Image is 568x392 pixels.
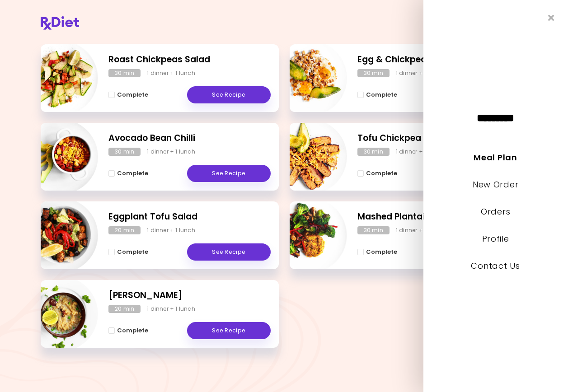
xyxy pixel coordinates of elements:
[357,89,397,100] button: Complete - Egg & Chickpea Bake
[108,89,148,100] button: Complete - Roast Chickpeas Salad
[147,226,195,234] div: 1 dinner + 1 lunch
[357,210,520,224] h2: Mashed Plantains With Veggies
[187,243,271,261] a: See Recipe - Eggplant Tofu Salad
[108,210,271,224] h2: Eggplant Tofu Salad
[117,248,148,256] span: Complete
[187,165,271,182] a: See Recipe - Avocado Bean Chilli
[108,69,141,77] div: 30 min
[396,69,444,77] div: 1 dinner + 1 lunch
[187,86,271,103] a: See Recipe - Roast Chickpeas Salad
[366,248,397,256] span: Complete
[473,179,518,190] a: New Order
[482,233,509,244] a: Profile
[147,148,195,156] div: 1 dinner + 1 lunch
[548,14,554,22] i: Close
[357,69,390,77] div: 30 min
[108,132,271,145] h2: Avocado Bean Chilli
[272,41,347,116] img: Info - Egg & Chickpea Bake
[366,91,397,98] span: Complete
[474,152,517,163] a: Meal Plan
[41,16,79,30] img: RxDiet
[108,289,271,302] h2: Quinoa Risotto
[108,148,141,156] div: 30 min
[272,119,347,194] img: Info - Tofu Chickpea Bake
[108,226,141,234] div: 20 min
[357,53,520,66] h2: Egg & Chickpea Bake
[357,226,390,234] div: 30 min
[357,168,397,179] button: Complete - Tofu Chickpea Bake
[108,53,271,66] h2: Roast Chickpeas Salad
[357,247,397,257] button: Complete - Mashed Plantains With Veggies
[108,325,148,336] button: Complete - Quinoa Risotto
[481,206,510,217] a: Orders
[117,327,148,334] span: Complete
[357,132,520,145] h2: Tofu Chickpea Bake
[396,148,444,156] div: 1 dinner + 1 lunch
[23,276,98,351] img: Info - Quinoa Risotto
[187,322,271,339] a: See Recipe - Quinoa Risotto
[147,305,195,313] div: 1 dinner + 1 lunch
[23,198,98,273] img: Info - Eggplant Tofu Salad
[108,305,141,313] div: 20 min
[117,91,148,98] span: Complete
[272,198,347,273] img: Info - Mashed Plantains With Veggies
[396,226,444,234] div: 1 dinner + 1 lunch
[108,168,148,179] button: Complete - Avocado Bean Chilli
[23,119,98,194] img: Info - Avocado Bean Chilli
[366,170,397,177] span: Complete
[147,69,195,77] div: 1 dinner + 1 lunch
[471,260,520,271] a: Contact Us
[108,247,148,257] button: Complete - Eggplant Tofu Salad
[23,41,98,116] img: Info - Roast Chickpeas Salad
[357,148,390,156] div: 30 min
[117,170,148,177] span: Complete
